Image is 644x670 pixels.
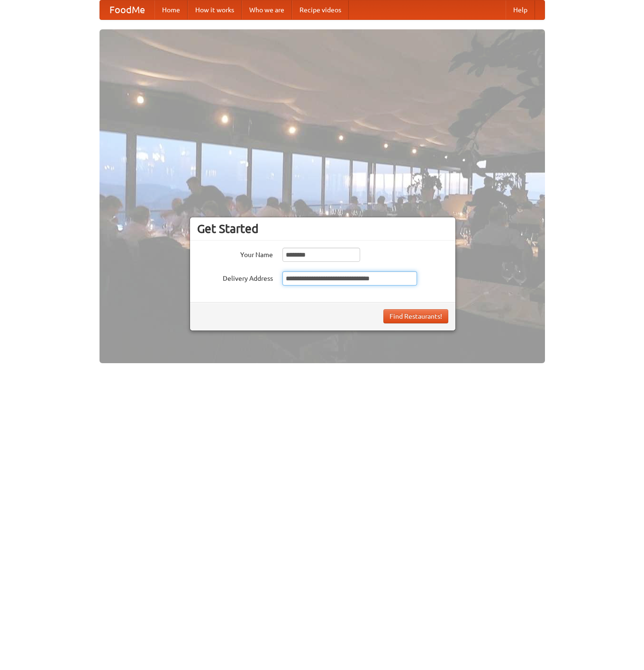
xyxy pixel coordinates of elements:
button: Find Restaurants! [383,309,448,323]
a: Who we are [242,0,292,19]
label: Delivery Address [197,271,273,283]
a: Help [506,0,535,19]
a: FoodMe [100,0,154,19]
label: Your Name [197,248,273,259]
a: Home [154,0,188,19]
h3: Get Started [197,222,448,236]
a: Recipe videos [292,0,349,19]
a: How it works [188,0,242,19]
